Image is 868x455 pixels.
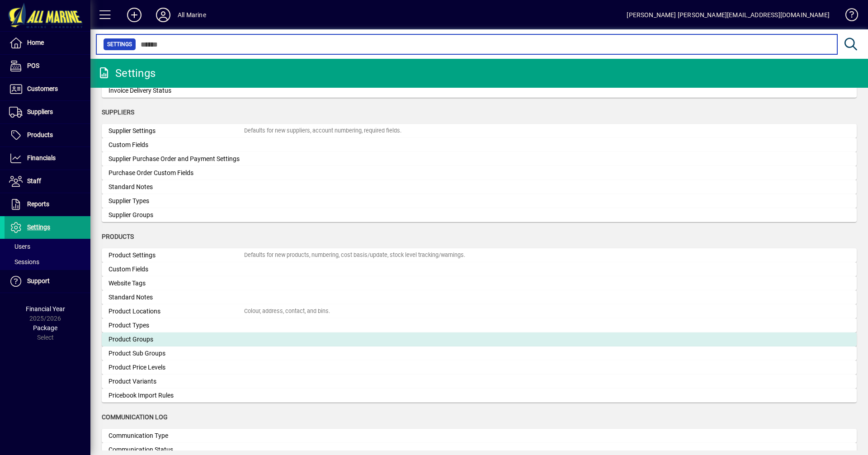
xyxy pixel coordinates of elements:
[27,62,39,69] span: POS
[108,279,244,288] div: Website Tags
[27,277,50,284] span: Support
[27,85,58,92] span: Customers
[5,124,90,147] a: Products
[5,170,90,193] a: Staff
[102,248,857,262] a: Product SettingsDefaults for new products, numbering, cost basis/update, stock level tracking/war...
[27,154,56,161] span: Financials
[27,223,50,231] span: Settings
[108,293,244,302] div: Standard Notes
[27,200,49,208] span: Reports
[120,7,149,23] button: Add
[108,349,244,358] div: Product Sub Groups
[108,377,244,386] div: Product Variants
[108,445,244,455] div: Communication Status
[244,251,465,260] div: Defaults for new products, numbering, cost basis/update, stock level tracking/warnings.
[102,332,857,346] a: Product Groups
[839,2,857,31] a: Knowledge Base
[102,276,857,290] a: Website Tags
[5,78,90,100] a: Customers
[5,32,90,54] a: Home
[627,8,830,22] div: [PERSON_NAME] [PERSON_NAME][EMAIL_ADDRESS][DOMAIN_NAME]
[5,55,90,77] a: POS
[102,389,857,403] a: Pricebook Import Rules
[102,346,857,360] a: Product Sub Groups
[108,86,244,95] div: Invoice Delivery Status
[108,154,244,164] div: Supplier Purchase Order and Payment Settings
[149,7,178,23] button: Profile
[102,194,857,208] a: Supplier Types
[102,109,134,116] span: Suppliers
[108,431,244,441] div: Communication Type
[108,391,244,400] div: Pricebook Import Rules
[102,124,857,138] a: Supplier SettingsDefaults for new suppliers, account numbering, required fields.
[244,127,401,135] div: Defaults for new suppliers, account numbering, required fields.
[27,177,41,185] span: Staff
[102,138,857,152] a: Custom Fields
[26,305,65,313] span: Financial Year
[5,101,90,123] a: Suppliers
[5,270,90,293] a: Support
[108,307,244,316] div: Product Locations
[97,66,156,81] div: Settings
[102,374,857,389] a: Product Variants
[102,290,857,304] a: Standard Notes
[178,8,206,22] div: All Marine
[108,168,244,178] div: Purchase Order Custom Fields
[108,182,244,192] div: Standard Notes
[9,258,39,265] span: Sessions
[102,208,857,222] a: Supplier Groups
[108,140,244,150] div: Custom Fields
[5,147,90,170] a: Financials
[102,152,857,166] a: Supplier Purchase Order and Payment Settings
[102,429,857,443] a: Communication Type
[107,40,132,49] span: Settings
[108,335,244,344] div: Product Groups
[27,108,53,115] span: Suppliers
[102,304,857,318] a: Product LocationsColour, address, contact, and bins.
[9,243,30,250] span: Users
[5,193,90,216] a: Reports
[102,360,857,374] a: Product Price Levels
[102,262,857,276] a: Custom Fields
[33,324,57,332] span: Package
[108,251,244,260] div: Product Settings
[102,84,857,98] a: Invoice Delivery Status
[108,196,244,206] div: Supplier Types
[27,39,44,46] span: Home
[5,239,90,254] a: Users
[102,413,168,421] span: Communication Log
[108,363,244,372] div: Product Price Levels
[244,307,330,316] div: Colour, address, contact, and bins.
[102,233,134,240] span: Products
[108,321,244,330] div: Product Types
[108,126,244,136] div: Supplier Settings
[102,318,857,332] a: Product Types
[5,254,90,270] a: Sessions
[27,131,53,138] span: Products
[102,166,857,180] a: Purchase Order Custom Fields
[108,265,244,274] div: Custom Fields
[108,210,244,220] div: Supplier Groups
[102,180,857,194] a: Standard Notes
